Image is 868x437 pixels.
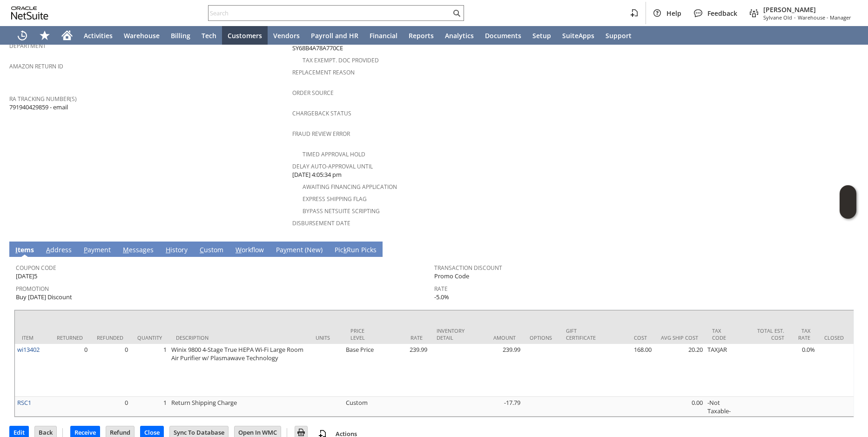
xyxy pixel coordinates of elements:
[566,327,596,341] div: Gift Certificate
[17,398,31,407] a: RSC1
[303,56,379,64] a: Tax Exempt. Doc Provided
[165,26,196,45] a: Billing
[292,68,355,76] a: Replacement reason
[798,14,851,21] span: Warehouse - Manager
[840,185,856,219] iframe: Click here to launch Oracle Guided Learning Help Panel
[332,245,379,255] a: PickRun Picks
[445,31,474,40] span: Analytics
[824,334,844,341] div: Closed
[479,26,527,45] a: Documents
[292,170,342,179] span: [DATE] 4:05:34 pm
[292,109,351,117] a: Chargeback Status
[209,7,451,19] input: Search
[274,245,325,255] a: Payment (New)
[222,26,268,45] a: Customers
[118,26,165,45] a: Warehouse
[171,31,190,40] span: Billing
[303,195,367,203] a: Express Shipping Flag
[451,7,462,19] svg: Search
[434,285,448,293] a: Rate
[437,327,464,341] div: Inventory Detail
[90,397,130,417] td: 0
[350,327,371,341] div: Price Level
[228,31,262,40] span: Customers
[130,397,169,417] td: 1
[123,245,129,254] span: M
[530,334,552,341] div: Options
[763,5,851,14] span: [PERSON_NAME]
[305,26,364,45] a: Payroll and HR
[61,30,73,41] svg: Home
[478,334,516,341] div: Amount
[50,344,90,397] td: 0
[471,397,523,417] td: -17.79
[763,14,792,21] span: Sylvane Old
[562,31,594,40] span: SuiteApps
[343,245,347,254] span: k
[273,31,300,40] span: Vendors
[292,162,373,170] a: Delay Auto-Approval Until
[610,334,647,341] div: Cost
[16,285,49,293] a: Promotion
[434,264,502,272] a: Transaction Discount
[16,272,37,281] span: [DATE]5
[137,334,162,341] div: Quantity
[84,245,87,254] span: P
[236,245,242,254] span: W
[81,245,113,255] a: Payment
[606,31,632,40] span: Support
[707,9,737,18] span: Feedback
[22,334,43,341] div: Item
[705,397,740,417] td: -Not Taxable-
[316,334,336,341] div: Units
[385,334,423,341] div: Rate
[798,327,810,341] div: Tax Rate
[9,95,77,103] a: RA Tracking Number(s)
[44,245,74,255] a: Address
[9,103,68,112] span: 791940429859 - email
[434,293,449,302] span: -5.0%
[197,245,226,255] a: Custom
[90,344,130,397] td: 0
[196,26,222,45] a: Tech
[16,293,72,302] span: Buy [DATE] Discount
[292,219,350,227] a: Disbursement Date
[705,344,740,397] td: TAXJAR
[403,26,439,45] a: Reports
[343,344,378,397] td: Base Price
[16,264,56,272] a: Coupon Code
[311,31,358,40] span: Payroll and HR
[654,397,705,417] td: 0.00
[303,207,380,215] a: Bypass NetSuite Scripting
[11,7,48,20] svg: logo
[121,245,156,255] a: Messages
[176,334,302,341] div: Description
[202,31,216,40] span: Tech
[292,89,334,97] a: Order Source
[200,245,204,254] span: C
[378,344,430,397] td: 239.99
[11,26,34,45] a: Recent Records
[9,62,63,70] a: Amazon Return ID
[364,26,403,45] a: Financial
[46,245,50,254] span: A
[163,245,190,255] a: History
[124,31,160,40] span: Warehouse
[712,327,733,341] div: Tax Code
[794,14,796,21] span: -
[233,245,266,255] a: Workflow
[13,245,36,255] a: Items
[57,334,83,341] div: Returned
[34,26,56,45] div: Shortcuts
[600,26,637,45] a: Support
[343,397,378,417] td: Custom
[169,397,309,417] td: Return Shipping Charge
[303,150,365,158] a: Timed Approval Hold
[9,42,46,50] a: Department
[292,130,350,138] a: Fraud Review Error
[166,245,170,254] span: H
[661,334,698,341] div: Avg Ship Cost
[303,183,397,191] a: Awaiting Financing Application
[747,327,784,341] div: Total Est. Cost
[283,245,287,254] span: y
